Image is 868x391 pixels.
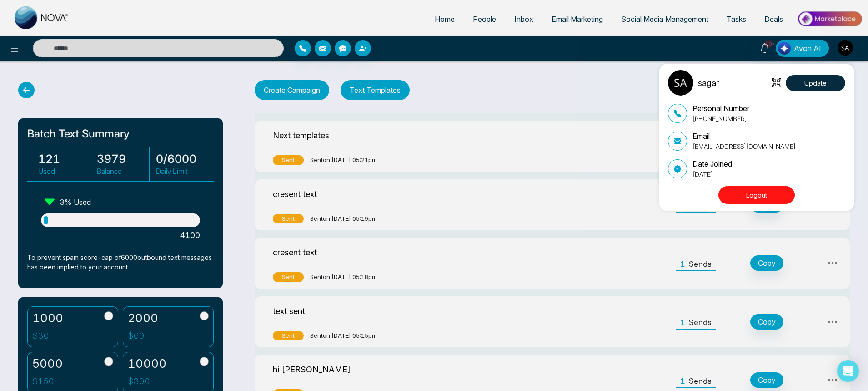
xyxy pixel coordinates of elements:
p: Email [692,131,796,142]
button: Update [786,75,845,91]
p: sagar [698,77,719,89]
p: Date Joined [692,158,732,169]
p: Personal Number [692,103,749,114]
p: [EMAIL_ADDRESS][DOMAIN_NAME] [692,142,796,151]
p: [PHONE_NUMBER] [692,114,749,123]
p: [DATE] [692,169,732,179]
button: Logout [718,186,795,204]
div: Open Intercom Messenger [837,360,859,382]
